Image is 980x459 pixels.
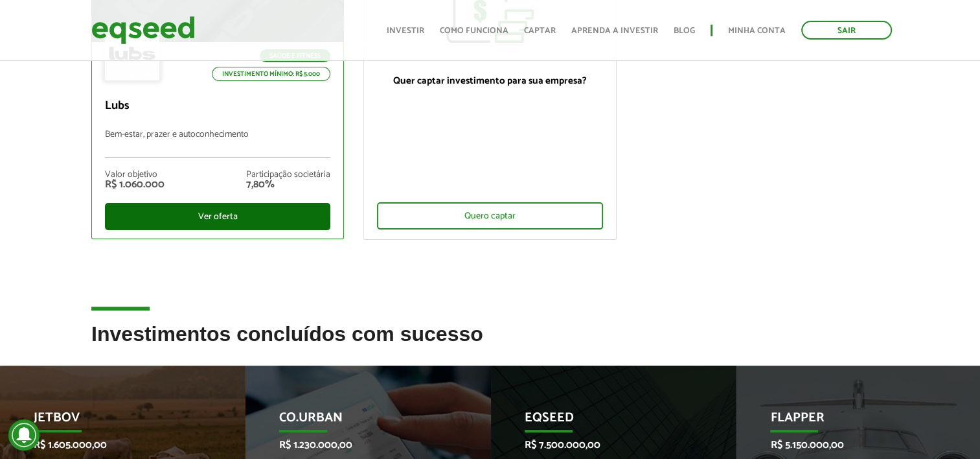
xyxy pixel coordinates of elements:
p: Co.Urban [279,410,437,432]
p: R$ 7.500.000,00 [525,439,683,451]
p: R$ 5.150.000,00 [770,439,928,451]
a: Captar [524,27,556,35]
a: Minha conta [728,27,786,35]
p: Bem-estar, prazer e autoconhecimento [105,130,330,158]
p: JetBov [34,410,192,432]
img: EqSeed [91,13,195,47]
a: Aprenda a investir [571,27,658,35]
p: Investimento mínimo: R$ 5.000 [212,67,330,81]
div: R$ 1.060.000 [105,180,165,190]
p: Lubs [105,99,330,113]
a: Sair [801,21,892,40]
div: Participação societária [246,171,330,180]
p: Flapper [770,410,928,432]
p: Quer captar investimento para sua empresa? [377,75,602,87]
p: R$ 1.230.000,00 [279,439,437,451]
p: EqSeed [525,410,683,432]
a: Como funciona [440,27,508,35]
div: Quero captar [377,202,602,230]
h2: Investimentos concluídos com sucesso [91,323,889,365]
a: Investir [387,27,424,35]
div: Valor objetivo [105,171,165,180]
div: Ver oferta [105,203,330,230]
p: R$ 1.605.000,00 [34,439,192,451]
a: Blog [674,27,695,35]
div: 7,80% [246,180,330,190]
